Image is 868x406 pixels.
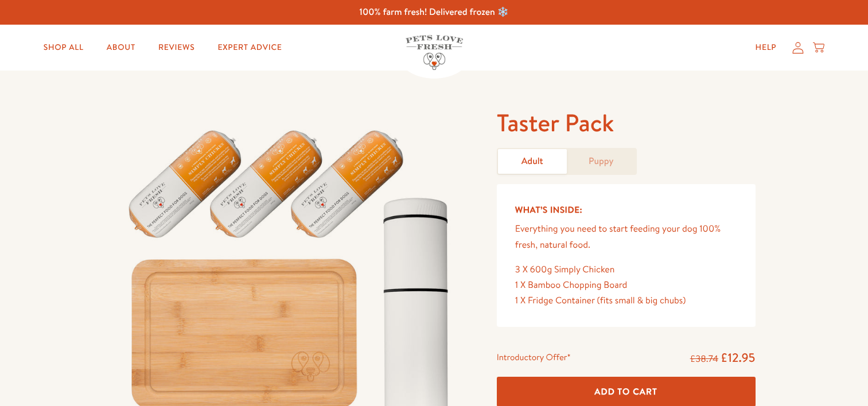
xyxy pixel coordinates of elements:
div: Introductory Offer* [497,350,571,367]
a: Expert Advice [208,36,291,59]
a: About [98,36,145,59]
span: £12.95 [721,349,756,366]
div: 3 X 600g Simply Chicken [515,262,737,278]
a: Help [746,36,786,59]
div: 1 X Fridge Container (fits small & big chubs) [515,293,737,309]
h1: Taster Pack [497,107,756,139]
p: Everything you need to start feeding your dog 100% fresh, natural food. [515,221,737,252]
img: Pets Love Fresh [406,35,463,70]
span: Add To Cart [594,385,657,397]
span: 1 X Bamboo Chopping Board [515,279,628,291]
a: Shop All [34,36,93,59]
s: £38.74 [690,353,718,365]
a: Puppy [567,149,636,174]
a: Adult [498,149,567,174]
h5: What’s Inside: [515,202,737,217]
a: Reviews [149,36,204,59]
